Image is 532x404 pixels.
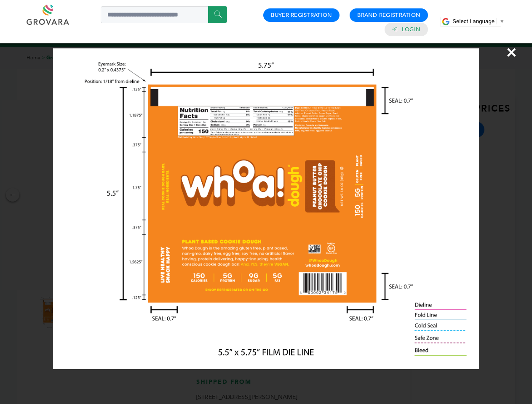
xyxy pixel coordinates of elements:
span: ▼ [499,18,505,24]
input: Search a product or brand... [101,6,227,23]
a: Select Language​ [452,18,505,24]
img: Image Preview [53,48,479,369]
span: Select Language [452,18,495,24]
span: × [506,40,517,64]
a: Brand Registration [357,11,420,19]
a: Buyer Registration [271,11,332,19]
span: ​ [497,18,497,24]
a: Login [402,26,420,33]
